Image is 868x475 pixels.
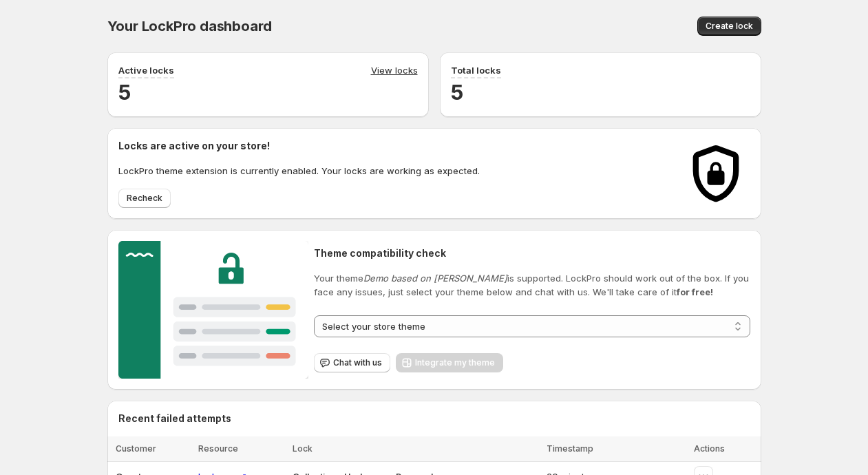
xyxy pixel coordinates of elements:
h2: Theme compatibility check [314,246,750,260]
span: Chat with us [333,357,382,368]
button: Chat with us [314,353,390,372]
span: Lock [293,443,313,454]
em: Demo based on [PERSON_NAME] [363,273,507,284]
h2: Recent failed attempts [118,412,231,425]
span: Resource [198,443,238,454]
span: Your LockPro dashboard [107,18,273,34]
span: Recheck [127,193,162,204]
span: Actions [694,443,725,454]
h2: 5 [451,78,750,106]
h2: Locks are active on your store! [118,139,480,153]
p: Your theme is supported. LockPro should work out of the box. If you face any issues, just select ... [314,271,750,299]
img: Locks activated [681,139,750,208]
button: Create lock [697,17,761,36]
h2: 5 [118,78,418,106]
p: Total locks [451,63,501,77]
p: LockPro theme extension is currently enabled. Your locks are working as expected. [118,164,480,178]
button: Recheck [118,189,171,208]
img: Customer support [118,241,309,379]
a: View locks [371,63,418,78]
strong: for free! [677,286,713,297]
span: Timestamp [547,443,593,454]
p: Active locks [118,63,174,77]
span: Customer [116,443,156,454]
span: Create lock [706,21,753,32]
